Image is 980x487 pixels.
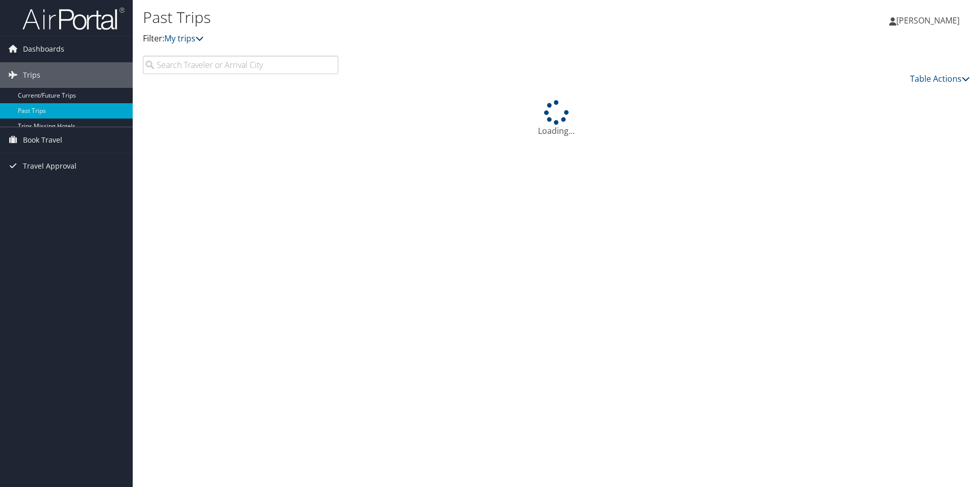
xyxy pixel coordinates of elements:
input: Search Traveler or Arrival City [143,56,338,74]
span: Trips [23,62,40,88]
span: [PERSON_NAME] [896,15,960,26]
a: Table Actions [910,73,970,84]
span: Dashboards [23,36,64,62]
span: Book Travel [23,127,62,153]
span: Travel Approval [23,153,77,179]
img: airportal-logo.png [22,7,125,31]
div: Loading... [143,100,970,137]
a: My trips [164,33,204,44]
a: [PERSON_NAME] [889,5,970,36]
h1: Past Trips [143,7,694,28]
p: Filter: [143,32,694,45]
